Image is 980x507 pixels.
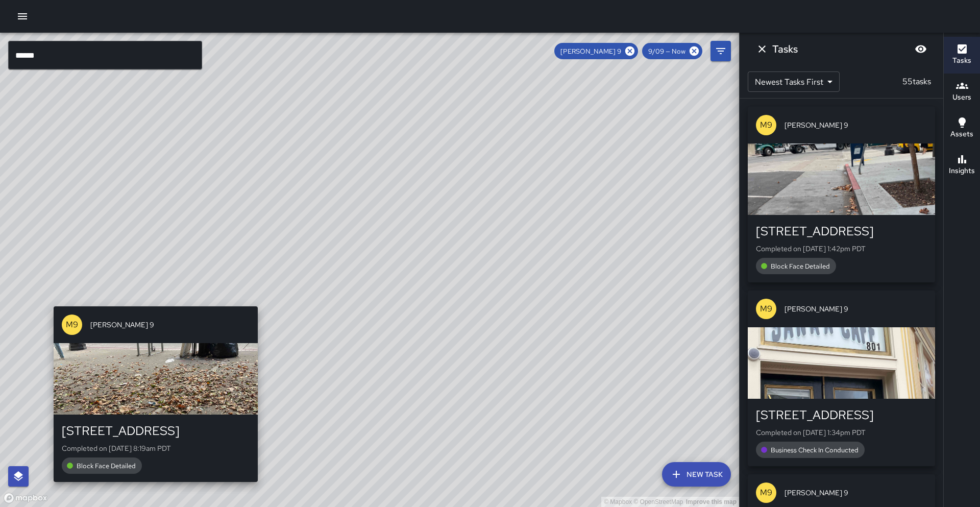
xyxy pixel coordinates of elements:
[756,244,927,254] p: Completed on [DATE] 1:42pm PDT
[710,41,731,61] button: Filters
[760,487,772,499] p: M9
[949,165,975,177] h6: Insights
[944,37,980,74] button: Tasks
[911,39,931,59] button: Blur
[785,120,927,130] span: [PERSON_NAME] 9
[748,291,935,466] button: M9[PERSON_NAME] 9[STREET_ADDRESS]Completed on [DATE] 1:34pm PDTBusiness Check In Conducted
[554,47,627,56] span: [PERSON_NAME] 9
[70,462,142,470] span: Block Face Detailed
[952,55,971,66] h6: Tasks
[952,92,971,103] h6: Users
[752,39,772,59] button: Dismiss
[62,443,250,453] p: Completed on [DATE] 8:19am PDT
[66,319,78,331] p: M9
[90,320,250,330] span: [PERSON_NAME] 9
[756,223,927,239] div: [STREET_ADDRESS]
[756,427,927,438] p: Completed on [DATE] 1:34pm PDT
[898,76,935,88] p: 55 tasks
[756,407,927,423] div: [STREET_ADDRESS]
[54,306,258,482] button: M9[PERSON_NAME] 9[STREET_ADDRESS]Completed on [DATE] 8:19am PDTBlock Face Detailed
[765,446,865,454] span: Business Check In Conducted
[748,107,935,282] button: M9[PERSON_NAME] 9[STREET_ADDRESS]Completed on [DATE] 1:42pm PDTBlock Face Detailed
[944,147,980,184] button: Insights
[748,71,840,92] div: Newest Tasks First
[760,303,772,315] p: M9
[765,262,836,271] span: Block Face Detailed
[642,47,692,56] span: 9/09 — Now
[642,43,702,59] div: 9/09 — Now
[950,129,973,140] h6: Assets
[944,110,980,147] button: Assets
[662,462,731,487] button: New Task
[760,119,772,131] p: M9
[772,41,798,57] h6: Tasks
[785,488,927,498] span: [PERSON_NAME] 9
[62,423,250,439] div: [STREET_ADDRESS]
[554,43,638,59] div: [PERSON_NAME] 9
[944,74,980,110] button: Users
[785,304,927,314] span: [PERSON_NAME] 9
